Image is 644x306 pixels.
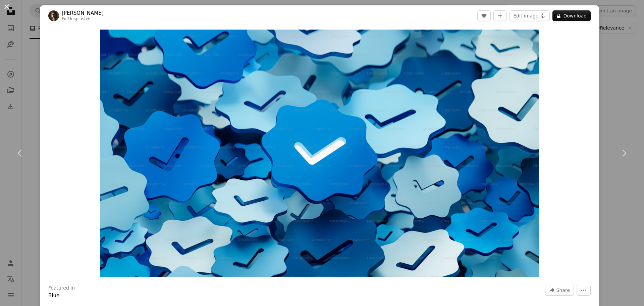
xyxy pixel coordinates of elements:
[100,30,539,277] img: a blue clock surrounded by blue and white clocks
[604,121,644,185] a: Next
[68,16,90,21] a: Unsplash+
[48,293,59,299] a: Blue
[100,30,539,277] button: Zoom in on this image
[509,10,550,21] button: Edit image
[545,285,574,296] button: Share this image
[577,285,591,296] button: More Actions
[48,285,75,292] h3: Featured in
[62,16,104,22] div: For
[556,285,570,295] span: Share
[493,10,507,21] button: Add to Collection
[477,10,491,21] button: Like
[62,10,104,16] a: [PERSON_NAME]
[48,10,59,21] img: Go to Alex Shuper's profile
[552,10,591,21] button: Download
